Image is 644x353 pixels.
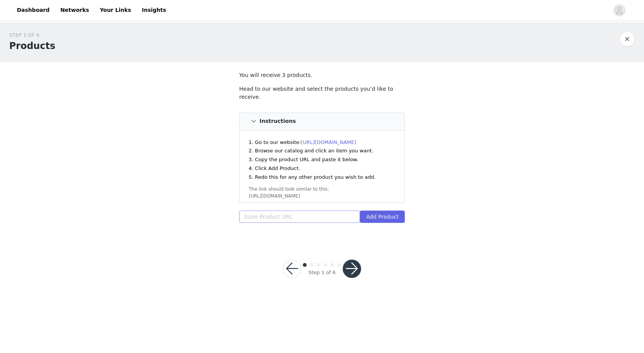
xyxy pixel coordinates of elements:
[255,173,391,181] li: Redo this for any other product you wish to add.
[95,2,136,19] a: Your Links
[308,269,335,276] div: Step 1 of 6
[56,2,94,19] a: Networks
[255,165,391,172] li: Click Add Product.
[360,211,405,223] button: Add Product
[239,85,405,101] p: Head to our website and select the products you’d like to receive.
[9,39,55,53] h1: Products
[137,2,171,19] a: Insights
[255,139,391,146] li: Go to our website:
[260,118,296,124] h4: Instructions
[9,31,55,39] div: STEP 1 OF 6
[239,71,405,79] p: You will receive 3 products.
[255,147,391,155] li: Browse our catalog and click an item you want.
[301,139,356,145] a: [URL][DOMAIN_NAME]
[239,211,360,223] input: Store Product URL
[249,186,395,193] div: The link should look similar to this:
[12,2,54,19] a: Dashboard
[616,4,623,16] div: avatar
[249,193,395,199] div: [URL][DOMAIN_NAME]
[255,156,391,163] li: Copy the product URL and paste it below.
